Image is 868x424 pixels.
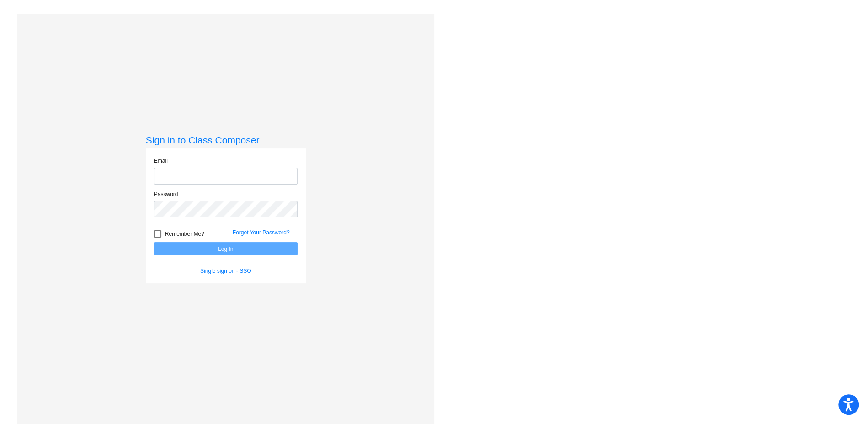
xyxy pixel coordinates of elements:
[165,228,204,239] span: Remember Me?
[146,134,306,146] h3: Sign in to Class Composer
[233,229,290,236] a: Forgot Your Password?
[154,190,178,198] label: Password
[200,268,251,274] a: Single sign on - SSO
[154,157,168,165] label: Email
[154,242,298,255] button: Log In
